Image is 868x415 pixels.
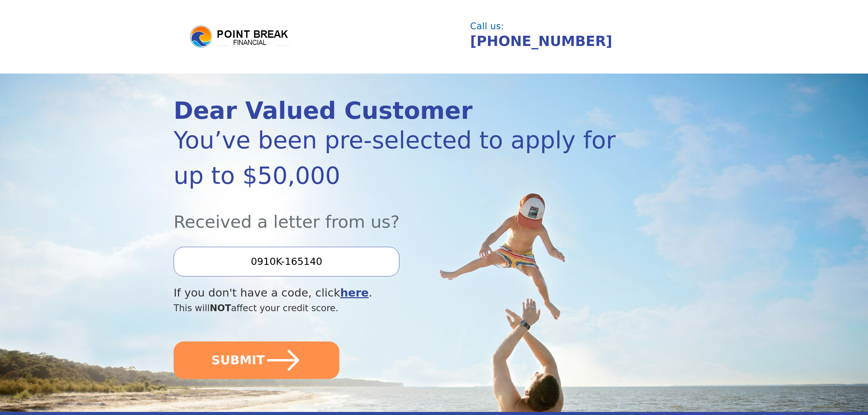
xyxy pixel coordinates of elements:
[210,303,231,313] span: NOT
[174,99,616,123] div: Dear Valued Customer
[174,247,399,276] input: Enter your Offer Code:
[174,341,339,379] button: SUBMIT
[174,123,616,193] div: You’ve been pre-selected to apply for up to $50,000
[174,193,616,235] div: Received a letter from us?
[340,286,369,299] a: here
[189,25,291,49] img: logo.png
[470,22,687,31] div: Call us:
[470,33,613,49] a: [PHONE_NUMBER]
[174,285,616,301] div: If you don't have a code, click .
[174,301,616,315] div: This will affect your credit score.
